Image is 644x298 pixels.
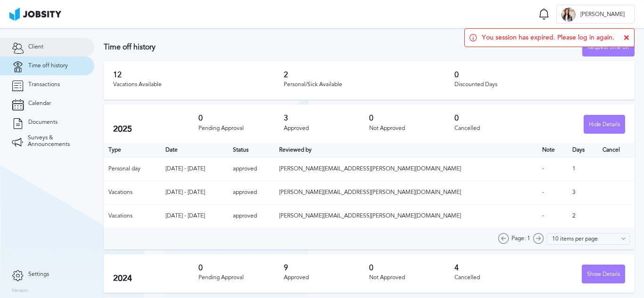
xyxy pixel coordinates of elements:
[9,8,61,21] img: ab4bad089aa723f57921c736e9817d99.png
[284,81,454,88] div: Personal/Sick Available
[161,143,228,157] th: Toggle SortBy
[28,63,68,69] span: Time off history
[279,165,461,172] span: [PERSON_NAME][EMAIL_ADDRESS][PERSON_NAME][DOMAIN_NAME]
[228,181,274,204] td: approved
[454,81,625,88] div: Discounted Days
[583,38,634,57] div: Request time off
[542,212,544,219] span: -
[113,71,284,79] h3: 12
[161,204,228,228] td: [DATE] - [DATE]
[369,114,454,122] h3: 0
[537,143,568,157] th: Toggle SortBy
[28,271,49,278] span: Settings
[274,143,537,157] th: Toggle SortBy
[28,135,83,148] span: Surveys & Announcements
[198,274,284,281] div: Pending Approval
[279,212,461,219] span: [PERSON_NAME][EMAIL_ADDRESS][PERSON_NAME][DOMAIN_NAME]
[12,288,29,294] label: Version:
[598,143,635,157] th: Cancel
[584,115,625,134] button: Hide Details
[284,274,369,281] div: Approved
[284,114,369,122] h3: 3
[279,189,461,195] span: [PERSON_NAME][EMAIL_ADDRESS][PERSON_NAME][DOMAIN_NAME]
[104,181,161,204] td: Vacations
[161,157,228,181] td: [DATE] - [DATE]
[561,8,576,22] div: T
[161,181,228,204] td: [DATE] - [DATE]
[454,125,540,132] div: Cancelled
[568,181,597,204] td: 3
[582,265,625,284] div: Show Details
[284,125,369,132] div: Approved
[568,157,597,181] td: 1
[28,100,51,107] span: Calendar
[584,115,625,134] div: Hide Details
[228,143,274,157] th: Toggle SortBy
[482,34,614,41] span: You session has expired. Please log in again.
[284,264,369,272] h3: 9
[454,274,540,281] div: Cancelled
[568,143,597,157] th: Days
[582,38,635,56] button: Request time off
[369,274,454,281] div: Not Approved
[582,265,625,283] button: Show Details
[454,71,625,79] h3: 0
[454,264,540,272] h3: 4
[28,81,60,88] span: Transactions
[568,204,597,228] td: 2
[512,235,530,242] span: Page: 1
[542,165,544,172] span: -
[542,189,544,195] span: -
[28,119,58,126] span: Documents
[104,143,161,157] th: Type
[113,124,198,134] h2: 2025
[454,114,540,122] h3: 0
[28,44,43,50] span: Client
[104,43,582,51] h3: Time off history
[576,11,629,18] span: [PERSON_NAME]
[369,125,454,132] div: Not Approved
[556,5,635,24] button: T[PERSON_NAME]
[198,114,284,122] h3: 0
[104,157,161,181] td: Personal day
[228,157,274,181] td: approved
[198,125,284,132] div: Pending Approval
[104,204,161,228] td: Vacations
[113,274,198,283] h2: 2024
[198,264,284,272] h3: 0
[284,71,454,79] h3: 2
[369,264,454,272] h3: 0
[228,204,274,228] td: approved
[113,81,284,88] div: Vacations Available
